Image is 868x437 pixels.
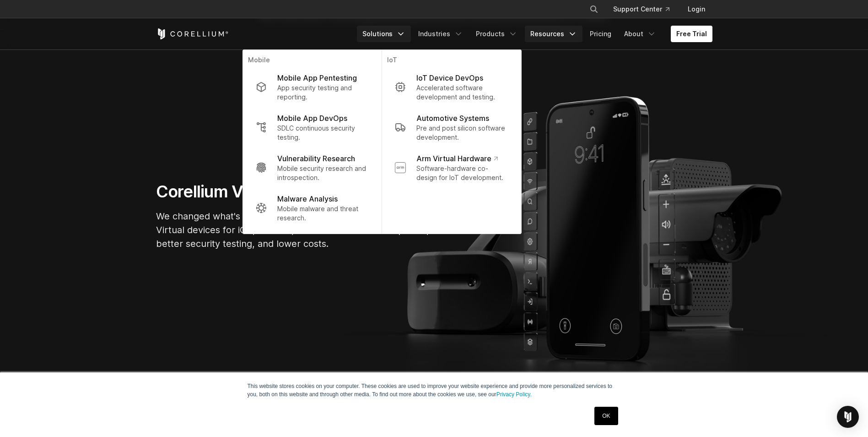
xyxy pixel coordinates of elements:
[416,72,483,83] p: IoT Device DevOps
[578,1,712,17] div: Navigation Menu
[357,26,712,42] div: Navigation Menu
[277,164,368,182] p: Mobile security research and introspection.
[416,153,497,164] p: Arm Virtual Hardware
[387,67,515,107] a: IoT Device DevOps Accelerated software development and testing.
[606,1,677,17] a: Support Center
[416,83,508,102] p: Accelerated software development and testing.
[387,107,515,147] a: Automotive Systems Pre and post silicon software development.
[248,147,376,188] a: Vulnerability Research Mobile security research and introspection.
[277,124,368,142] p: SDLC continuous security testing.
[277,83,368,102] p: App security testing and reporting.
[416,124,508,142] p: Pre and post silicon software development.
[584,26,617,42] a: Pricing
[416,113,489,124] p: Automotive Systems
[357,26,411,42] a: Solutions
[837,406,859,428] div: Open Intercom Messenger
[277,204,368,223] p: Mobile malware and threat research.
[680,1,712,17] a: Login
[586,1,602,17] button: Search
[671,26,712,42] a: Free Trial
[496,391,532,398] a: Privacy Policy.
[277,153,355,164] p: Vulnerability Research
[156,28,229,39] a: Corellium Home
[619,26,662,42] a: About
[594,407,618,425] a: OK
[416,164,508,182] p: Software-hardware co-design for IoT development.
[156,209,431,251] p: We changed what's possible, so you can build what's next. Virtual devices for iOS, Android, and A...
[470,26,523,42] a: Products
[277,72,357,83] p: Mobile App Pentesting
[156,181,431,202] h1: Corellium Virtual Hardware
[387,147,515,188] a: Arm Virtual Hardware Software-hardware co-design for IoT development.
[248,382,621,399] p: This website stores cookies on your computer. These cookies are used to improve your website expe...
[413,26,469,42] a: Industries
[277,193,338,204] p: Malware Analysis
[277,113,347,124] p: Mobile App DevOps
[525,26,582,42] a: Resources
[387,55,515,67] p: IoT
[248,107,376,147] a: Mobile App DevOps SDLC continuous security testing.
[248,67,376,107] a: Mobile App Pentesting App security testing and reporting.
[248,55,376,67] p: Mobile
[248,188,376,228] a: Malware Analysis Mobile malware and threat research.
